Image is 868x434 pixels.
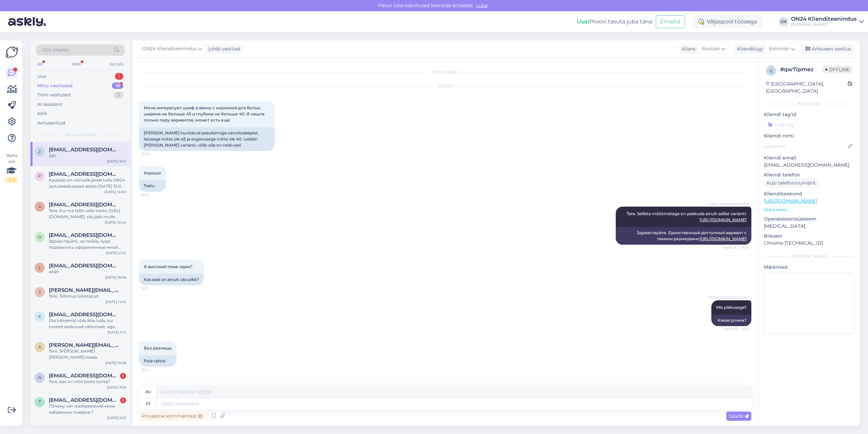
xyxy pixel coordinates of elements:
[107,330,126,335] div: [DATE] 11:11
[764,232,854,240] p: Brauser
[206,45,240,53] div: juhib vestlust
[141,151,166,156] span: 15:57
[791,16,864,27] a: ON24 Klienditeenindus[DOMAIN_NAME]
[709,201,749,206] span: ON24 Klienditeenindus
[144,264,193,269] span: А высокий тоже один?
[729,413,749,419] span: Saada
[145,386,151,398] div: ru
[779,17,788,26] div: OK
[49,373,119,379] span: nele.mandla@gmail.com
[723,245,749,250] span: Nähtud ✓ 16:06
[474,2,490,8] span: Luba
[49,171,119,177] span: punasveta@gmail.com
[764,154,854,162] p: Kliendi email
[38,204,41,209] span: a
[49,147,119,153] span: zeniva25@gmail.com
[105,360,126,365] div: [DATE] 10:38
[37,92,71,98] div: Tiimi vestlused
[39,265,41,270] span: l
[38,344,41,350] span: a
[107,385,126,390] div: [DATE] 9:26
[139,412,205,421] div: Privaatne kommentaar
[106,250,126,256] div: [DATE] 21:12
[108,60,125,69] div: Socials
[70,60,82,69] div: Web
[49,397,119,403] span: trulling@mail.ru
[764,178,818,188] div: Küsi telefoninumbrit
[764,207,854,213] p: Vaata edasi ...
[724,326,749,332] span: Nähtud ✓ 16:13
[716,305,747,310] span: Mis pikkusega?
[37,101,62,108] div: AI Assistent
[37,82,73,89] div: Minu vestlused
[105,220,126,225] div: [DATE] 10:42
[823,66,852,73] span: Offline
[577,18,653,26] div: Proovi tasuta juba täna:
[139,127,275,151] div: [PERSON_NAME] huvitatud pesukorviga vannitoakapist, laiusega mitte üle 45 ja sügavusega mitte üle...
[764,264,854,271] p: Märkmed
[107,415,126,420] div: [DATE] 0:15
[769,68,773,73] span: q
[38,375,41,380] span: n
[49,379,126,385] div: Tere, kas on infot toote kohta?
[49,177,126,189] div: Kaubale on võimalik järele tulla ON24 jaotuskeskusesse alates [DATE] 10:00-st. Kauba kättesaamise...
[49,153,126,159] div: Jah.
[49,208,126,220] div: Tere. Kui ma tellin selle toote: [URL][DOMAIN_NAME], siis jääb mulle segaseks, mille ma täpselt s...
[656,15,685,28] button: Emailid
[107,159,126,164] div: [DATE] 16:11
[120,397,126,403] div: 1
[699,217,747,222] a: [URL][DOMAIN_NAME]
[780,65,823,74] div: # qw7ipmez
[139,355,177,367] div: Pole tähtis
[616,227,751,245] div: Здравствуйте. Единственный доступный вариант с такими размерами:
[105,275,126,280] div: [DATE] 16:08
[764,143,847,150] input: Lisa nimi
[769,45,790,53] span: Estonian
[764,171,854,178] p: Kliendi telefon
[120,373,126,379] div: 1
[139,83,751,89] div: [DATE]
[141,367,166,372] span: 16:14
[711,315,751,326] div: Какая длина?
[65,132,96,138] span: Minu vestlused
[49,232,119,238] span: dimas1524@yandex.ru
[5,46,18,59] img: Askly Logo
[764,101,854,107] div: Kliendi info
[141,192,166,197] span: 16:02
[49,293,126,299] div: Tere. Tellimus tühistatud.
[764,119,854,130] input: Lisa tag
[105,299,126,304] div: [DATE] 14:10
[702,45,720,53] span: Russian
[709,295,749,300] span: ON24 Klienditeenindus
[766,80,848,95] div: [GEOGRAPHIC_DATA], [GEOGRAPHIC_DATA]
[39,399,41,404] span: t
[114,92,123,98] div: 0
[49,269,126,275] div: aitäh
[42,46,69,54] span: Otsi kliente
[699,236,747,241] a: [URL][DOMAIN_NAME]
[38,314,41,319] span: k
[627,211,747,222] span: Tere. Selliste mõõtmetega on pakkuda ainult sellist varianti:
[142,45,197,53] span: ON24 Klienditeenindus
[764,253,854,260] div: [PERSON_NAME]
[115,73,123,80] div: 1
[679,45,696,53] div: Klient
[577,18,590,25] b: Uus!
[38,149,41,154] span: z
[49,342,119,348] span: anna.kotovits@gmail.com
[144,345,172,351] span: Без разницы
[37,120,65,127] div: Arhiveeritud
[146,398,151,410] div: et
[49,202,119,208] span: anneabiline@gmail.com
[5,177,18,183] div: 2 / 3
[139,69,751,75] div: Vestlus algas
[49,263,119,269] span: liiamichelson@hotmail.com
[38,173,41,178] span: p
[139,180,166,192] div: Trahv
[764,223,854,230] p: [MEDICAL_DATA]
[104,189,126,194] div: [DATE] 14:00
[141,286,166,291] span: 16:11
[112,82,123,89] div: 10
[764,111,854,118] p: Kliendi tag'id
[49,238,126,250] div: Здравствуйте, не пойму куда подевались оформленные мной заказы. Один вроде должны привезти завтра...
